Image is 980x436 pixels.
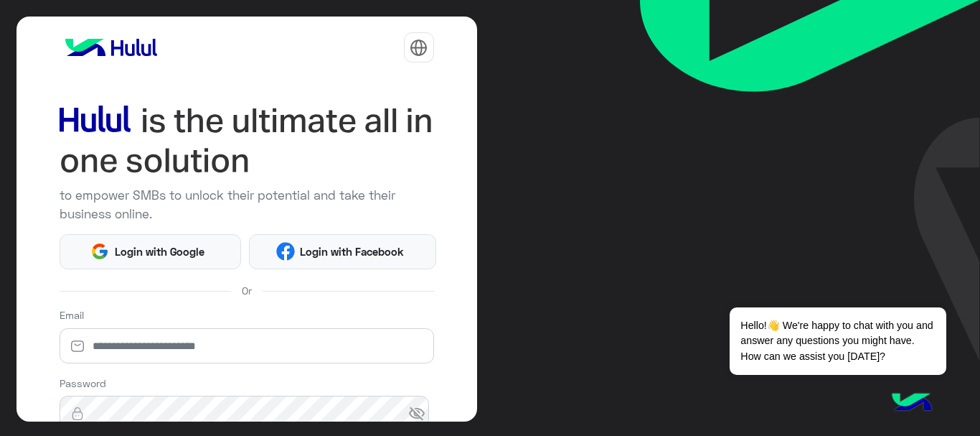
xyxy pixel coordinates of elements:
[249,234,436,269] button: Login with Facebook
[60,376,106,391] label: Password
[60,407,95,421] img: lock
[60,186,434,223] p: to empower SMBs to unlock their potential and take their business online.
[730,307,946,375] span: Hello!👋 We're happy to chat with you and answer any questions you might have. How can we assist y...
[295,243,410,260] span: Login with Facebook
[109,243,209,260] span: Login with Google
[60,339,95,353] img: email
[60,307,84,323] label: Email
[408,401,434,427] span: visibility_off
[60,33,163,62] img: logo
[887,379,937,429] img: hulul-logo.png
[60,234,242,269] button: Login with Google
[276,242,295,261] img: Facebook
[90,242,109,261] img: Google
[60,101,434,181] img: hululLoginTitle_EN.svg
[242,283,252,298] span: Or
[410,39,428,57] img: tab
